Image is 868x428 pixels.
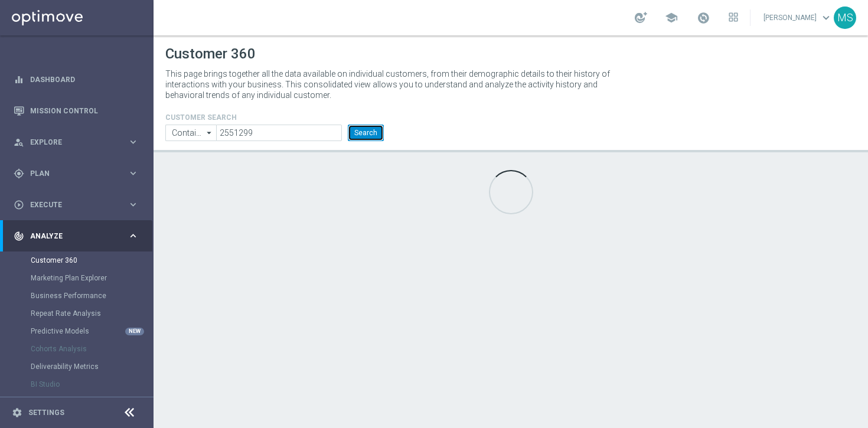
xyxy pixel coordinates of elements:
i: keyboard_arrow_right [128,199,139,210]
i: keyboard_arrow_right [128,168,139,179]
span: keyboard_arrow_down [820,11,833,24]
button: person_search Explore keyboard_arrow_right [13,138,139,147]
div: Deliverability Metrics [31,358,152,375]
a: Dashboard [30,64,139,95]
h1: Customer 360 [165,45,856,63]
i: person_search [14,137,24,148]
p: This page brings together all the data available on individual customers, from their demographic ... [165,68,620,100]
button: Mission Control [13,106,139,116]
div: Dashboard [14,64,139,95]
i: equalizer [14,74,24,85]
button: gps_fixed Plan keyboard_arrow_right [13,169,139,178]
div: BI Studio [31,375,152,393]
span: Plan [30,170,128,177]
div: Customer 360 [31,251,152,269]
div: Marketing Plan Explorer [31,269,152,287]
button: play_circle_outline Execute keyboard_arrow_right [13,200,139,210]
i: keyboard_arrow_right [128,230,139,241]
span: Analyze [30,233,128,240]
span: Execute [30,201,128,208]
div: MS [834,6,856,29]
i: play_circle_outline [14,200,24,210]
div: Predictive Models [31,322,152,340]
div: Analyze [14,231,128,241]
div: Explore [14,137,128,148]
span: Explore [30,139,128,146]
input: Contains [165,125,216,141]
a: Repeat Rate Analysis [31,309,123,318]
div: NEW [125,328,144,335]
a: Customer 360 [31,256,123,265]
button: equalizer Dashboard [13,75,139,84]
i: keyboard_arrow_right [128,136,139,148]
a: Marketing Plan Explorer [31,273,123,283]
button: Search [348,125,384,141]
h4: CUSTOMER SEARCH [165,113,384,122]
i: gps_fixed [14,168,24,179]
span: school [665,11,678,24]
a: Mission Control [30,95,139,126]
a: Business Performance [31,291,123,300]
a: [PERSON_NAME]keyboard_arrow_down [762,9,834,27]
a: Deliverability Metrics [31,362,123,371]
input: Enter CID, Email, name or phone [216,125,342,141]
i: arrow_drop_down [204,125,216,141]
button: track_changes Analyze keyboard_arrow_right [13,231,139,241]
div: Execute [14,200,128,210]
div: Business Performance [31,287,152,305]
a: Settings [28,409,64,416]
div: Plan [14,168,128,179]
div: Cohorts Analysis [31,340,152,358]
div: Mission Control [14,95,139,126]
i: settings [12,407,22,418]
a: Predictive Models [31,326,123,336]
i: track_changes [14,231,24,241]
div: Repeat Rate Analysis [31,305,152,322]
